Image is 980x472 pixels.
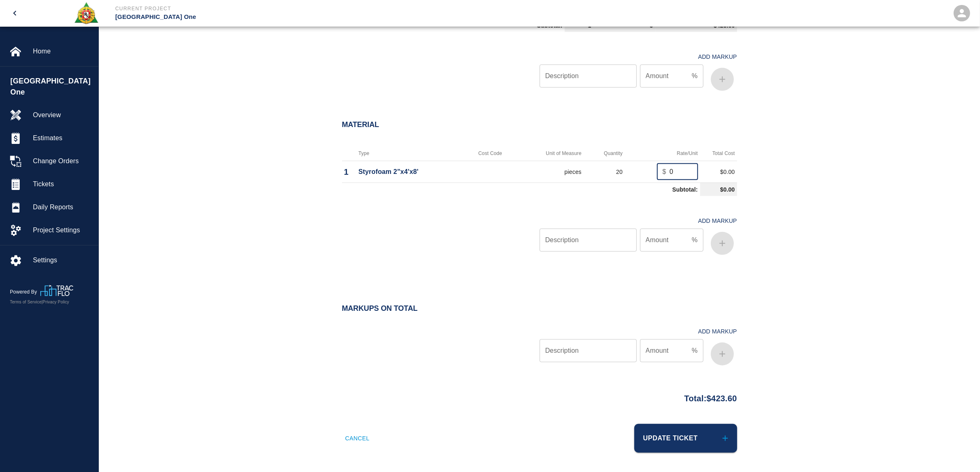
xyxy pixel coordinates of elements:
span: [GEOGRAPHIC_DATA] One [10,76,94,98]
button: open drawer [5,3,25,23]
p: Total: $423.60 [684,389,737,405]
h2: Material [342,120,737,130]
iframe: Chat Widget [939,433,980,472]
h4: Add Markup [698,217,737,224]
td: 20 [584,161,625,183]
p: 1 [344,166,354,178]
th: Quantity [584,146,625,161]
span: Change Orders [33,156,92,166]
th: Type [356,146,463,161]
p: [GEOGRAPHIC_DATA] One [115,12,535,22]
h4: Add Markup [698,53,737,60]
span: Tickets [33,179,92,189]
span: Project Settings [33,225,92,235]
p: Styrofoam 2"x4'x8' [358,167,461,177]
span: Overview [33,110,92,120]
p: Current Project [115,5,535,12]
button: Update Ticket [634,424,737,453]
a: Privacy Policy [43,300,69,304]
th: Rate/Unit [625,146,700,161]
p: $ [663,167,666,177]
td: Subtotal: [342,183,700,196]
p: % [692,235,698,245]
td: pieces [517,161,583,183]
h4: Add Markup [698,328,737,335]
td: $0.00 [700,183,737,196]
th: Cost Code [463,146,518,161]
a: Terms of Service [10,300,42,304]
img: Roger & Sons Concrete [74,2,99,25]
td: $0.00 [700,161,737,183]
th: Unit of Measure [517,146,583,161]
span: | [42,300,43,304]
p: % [692,71,698,81]
h2: Markups on Total [342,304,737,313]
span: Daily Reports [33,202,92,212]
span: Home [33,46,92,56]
span: Estimates [33,133,92,143]
img: TracFlo [40,285,73,296]
p: Powered By [10,288,40,296]
span: Settings [33,255,92,265]
th: Total Cost [700,146,737,161]
button: Cancel [342,424,373,453]
p: % [692,346,698,356]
